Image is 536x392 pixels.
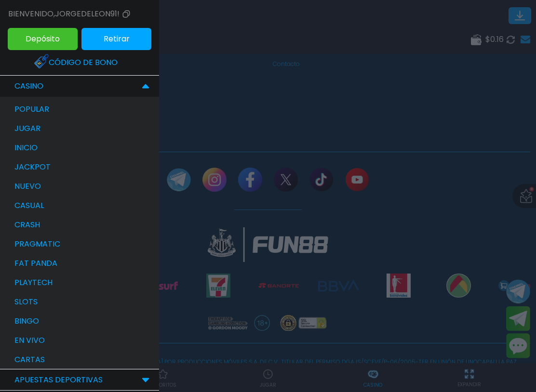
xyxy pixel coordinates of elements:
p: jugar [14,123,40,134]
p: nuevo [14,181,41,192]
button: Retirar [81,28,151,50]
p: crash [14,219,40,231]
a: fat panda [10,254,159,273]
p: fat panda [14,258,57,269]
a: jackpot [10,157,159,177]
a: popular [10,100,159,119]
a: bingo [10,312,159,331]
div: Bienvenido , jorgedeleon91! [8,8,132,20]
p: pragmatic [14,238,60,250]
p: Apuestas Deportivas [14,374,103,386]
img: Redeem [34,54,49,68]
a: nuevo [10,177,159,196]
a: crash [10,215,159,235]
p: casual [14,200,44,211]
p: jackpot [14,161,51,173]
a: cartas [10,350,159,369]
a: playtech [10,273,159,292]
a: casual [10,196,159,215]
p: popular [14,104,49,115]
a: jugar [10,119,159,138]
p: slots [14,296,38,308]
p: playtech [14,277,53,288]
button: Depósito [8,28,78,50]
p: en vivo [14,335,45,346]
p: CASINO [14,80,43,92]
a: inicio [10,138,159,157]
p: cartas [14,354,45,366]
a: pragmatic [10,235,159,254]
a: Código de bono [34,52,125,73]
p: inicio [14,142,38,154]
a: en vivo [10,331,159,350]
a: slots [10,292,159,312]
p: bingo [14,315,39,327]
